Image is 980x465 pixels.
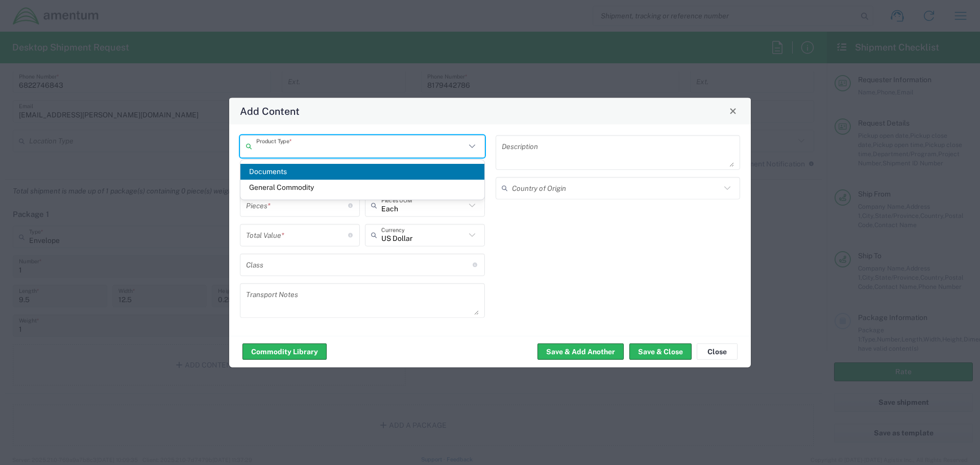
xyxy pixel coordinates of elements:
button: Close [697,344,738,360]
span: General Commodity [240,180,484,195]
button: Commodity Library [242,344,327,360]
button: Save & Close [629,344,692,360]
button: Close [726,104,740,118]
button: Save & Add Another [537,344,624,360]
span: Documents [240,164,484,180]
h4: Add Content [240,104,300,118]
